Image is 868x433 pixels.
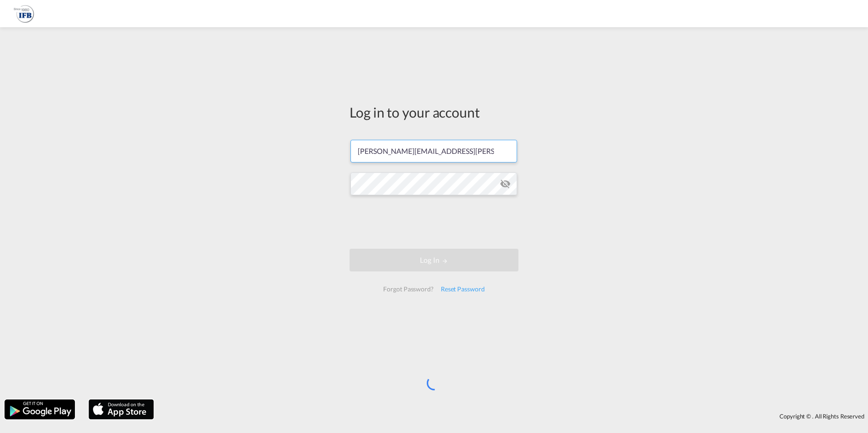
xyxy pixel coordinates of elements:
img: apple.png [88,399,155,420]
input: Enter email/phone number [350,140,517,162]
img: google.png [4,399,76,420]
div: Reset Password [437,281,488,297]
div: Copyright © . All Rights Reserved [158,408,868,424]
button: LOGIN [350,249,518,271]
img: b628ab10256c11eeb52753acbc15d091.png [14,4,34,24]
iframe: reCAPTCHA [365,204,503,240]
md-icon: icon-eye-off [500,178,511,189]
div: Forgot Password? [380,281,437,297]
div: Log in to your account [350,103,518,122]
